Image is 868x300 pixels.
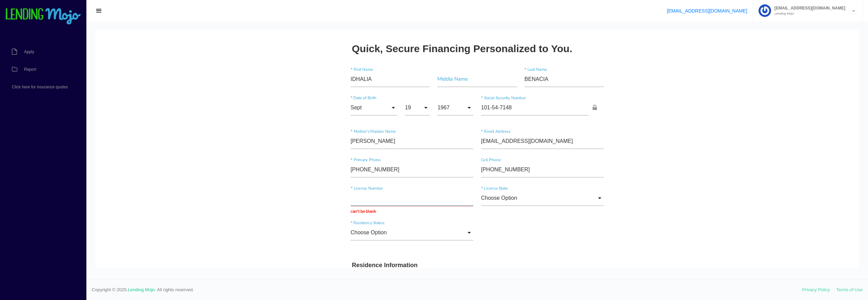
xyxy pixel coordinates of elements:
[836,287,863,292] a: Terms of Use
[12,85,68,89] span: Click here for insurance quotes
[771,6,845,10] span: [EMAIL_ADDRESS][DOMAIN_NAME]
[92,286,802,293] span: Copyright © 2025. . All rights reserved.
[24,67,36,71] span: Report
[24,50,34,54] span: Apply
[667,8,747,14] a: [EMAIL_ADDRESS][DOMAIN_NAME]
[256,232,507,240] h3: Residence Information
[256,14,477,25] h2: Quick, Secure Financing Personalized to You.
[802,287,830,292] a: Privacy Policy
[771,12,845,15] small: Lending Mojo
[5,8,81,25] img: logo-small.png
[759,4,771,17] img: Profile image
[128,287,155,292] a: Lending Mojo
